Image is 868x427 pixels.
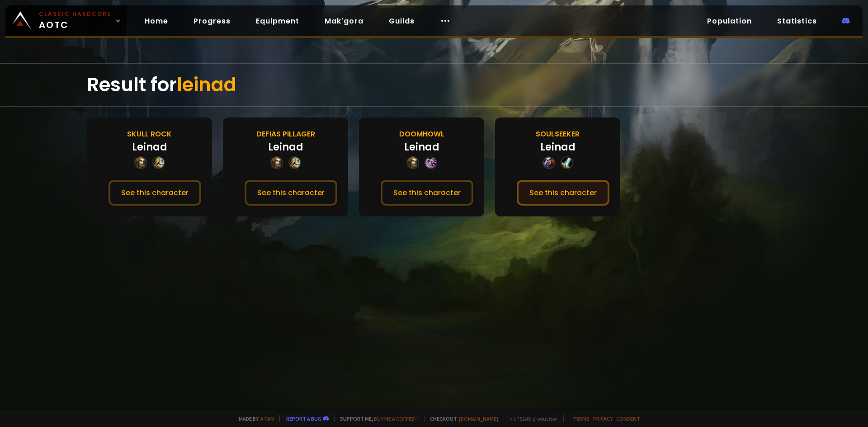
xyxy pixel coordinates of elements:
div: Leinad [404,140,439,155]
a: Report a bug [286,415,321,422]
span: Made by [233,415,274,422]
a: [DOMAIN_NAME] [459,415,498,422]
button: See this character [517,180,609,206]
button: See this character [245,180,337,206]
a: Mak'gora [317,12,371,30]
button: See this character [108,180,201,206]
a: Guilds [382,12,422,30]
a: Consent [616,415,640,422]
a: Buy me a coffee [374,415,419,422]
a: Statistics [770,12,824,30]
span: leinad [177,71,236,98]
small: Classic Hardcore [39,10,111,18]
a: Classic HardcoreAOTC [5,5,127,36]
div: Skull Rock [127,128,172,140]
span: AOTC [39,10,111,32]
a: Terms [573,415,590,422]
span: Support me, [334,415,419,422]
div: Leinad [540,140,576,155]
div: Leinad [132,140,167,155]
a: Equipment [249,12,307,30]
span: v. d752d5 - production [504,415,558,422]
a: Population [700,12,759,30]
div: Leinad [268,140,303,155]
a: Home [137,12,175,30]
a: a fan [260,415,274,422]
a: Progress [186,12,238,30]
div: Result for [87,64,781,106]
button: See this character [381,180,473,206]
span: Checkout [424,415,498,422]
div: Defias Pillager [256,128,315,140]
a: Privacy [593,415,613,422]
div: Soulseeker [536,128,580,140]
div: Doomhowl [399,128,444,140]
